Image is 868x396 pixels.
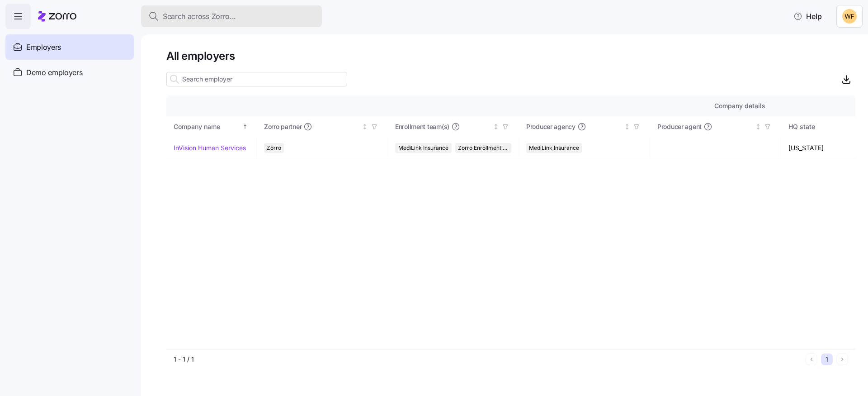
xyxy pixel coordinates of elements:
span: Zorro partner [264,122,302,131]
img: 8adafdde462ffddea829e1adcd6b1844 [842,9,857,24]
span: MediLink Insurance [398,143,448,153]
span: Enrollment team(s) [395,122,449,131]
button: 1 [821,353,833,365]
h1: All employers [166,49,855,63]
th: Zorro partnerNot sorted [257,116,388,137]
div: Company name [174,122,241,132]
th: Producer agencyNot sorted [519,116,650,137]
span: Producer agent [657,122,702,131]
button: Previous page [806,353,817,365]
span: Zorro Enrollment Team [458,143,509,153]
span: Demo employers [26,67,83,78]
span: Employers [26,42,61,53]
div: Not sorted [362,124,368,130]
button: Next page [836,353,848,365]
a: Demo employers [5,60,134,85]
a: InVision Human Services [174,143,246,153]
span: MediLink Insurance [529,143,579,153]
th: Company nameSorted ascending [166,116,257,137]
span: Producer agency [526,122,576,131]
input: Search employer [166,72,347,86]
span: Search across Zorro... [163,11,236,22]
span: Zorro [267,143,281,153]
th: Enrollment team(s)Not sorted [388,116,519,137]
a: Employers [5,34,134,60]
th: Producer agentNot sorted [650,116,781,137]
div: Not sorted [624,124,630,130]
span: Help [793,11,822,22]
div: Sorted ascending [242,124,248,130]
div: Not sorted [755,124,761,130]
button: Help [786,7,829,25]
button: Search across Zorro... [141,5,322,27]
div: Not sorted [493,124,499,130]
div: 1 - 1 / 1 [174,355,802,364]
